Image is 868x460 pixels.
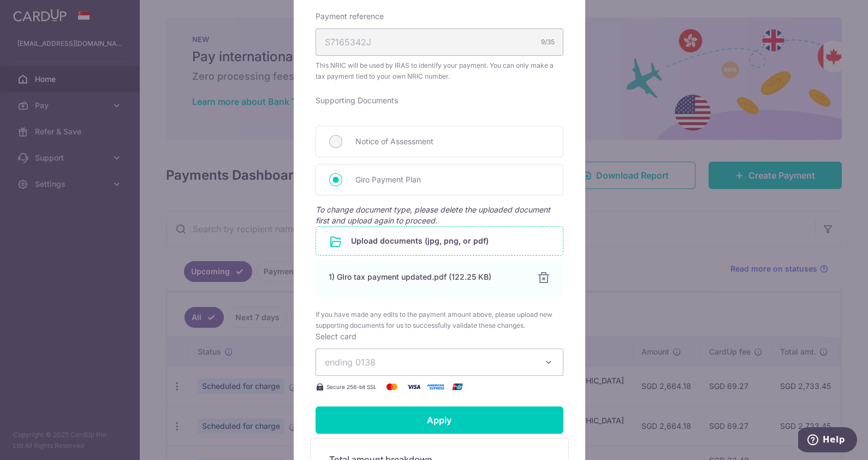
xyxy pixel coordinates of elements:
[316,95,398,106] label: Supporting Documents
[316,226,563,256] div: Upload documents (jpg, png, or pdf)
[798,427,857,455] iframe: Opens a widget where you can find more information
[316,309,563,331] span: If you have made any edits to the payment amount above, please upload new supporting documents fo...
[325,357,376,368] span: ending 0138
[541,37,555,48] div: 9/35
[329,272,524,282] div: 1) GIro tax payment updated.pdf (122.25 KB)
[316,205,550,225] span: To change document type, please delete the uploaded document first and upload again to proceed.
[316,349,563,376] button: ending 0138
[316,406,563,434] input: Apply
[447,380,468,393] img: UnionPay
[316,11,384,22] label: Payment reference
[381,380,403,393] img: Mastercard
[316,60,563,82] span: This NRIC will be used by IRAS to identify your payment. You can only make a tax payment tied to ...
[425,380,447,393] img: American Express
[355,173,550,186] span: Giro Payment Plan
[355,135,550,148] span: Notice of Assessment
[403,380,425,393] img: Visa
[326,382,377,391] span: Secure 256-bit SSL
[316,331,356,342] label: Select card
